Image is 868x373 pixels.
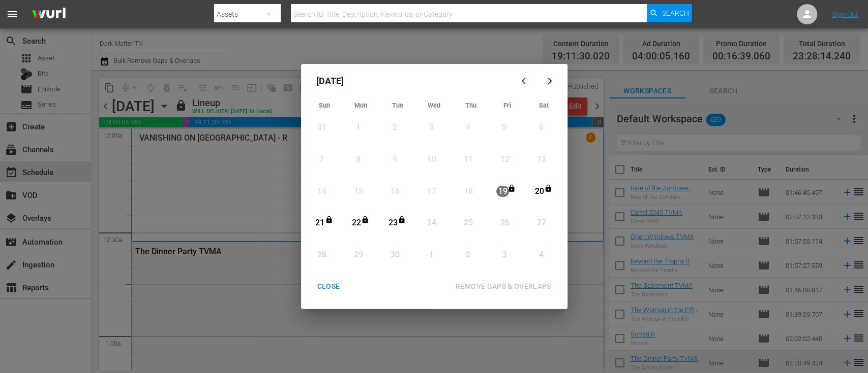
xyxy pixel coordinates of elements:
div: 19 [496,186,509,197]
div: 12 [498,154,511,165]
div: 22 [350,217,363,229]
div: 14 [315,186,328,197]
div: 20 [533,186,546,197]
div: 30 [388,249,401,261]
div: 31 [315,122,328,133]
div: 2 [462,249,474,261]
span: Thu [465,101,476,109]
div: 28 [315,249,328,261]
div: [DATE] [306,69,514,93]
div: 7 [315,154,328,165]
div: 4 [462,122,474,133]
div: 8 [352,154,365,165]
div: 10 [425,154,438,165]
div: 24 [425,217,438,229]
span: Wed [428,101,440,109]
div: 9 [388,154,401,165]
div: 5 [498,122,511,133]
div: 23 [386,217,399,229]
div: CLOSE [309,280,348,293]
img: ans4CAIJ8jUAAAAAAAAAAAAAAAAAAAAAAAAgQb4GAAAAAAAAAAAAAAAAAAAAAAAAJMjXAAAAAAAAAAAAAAAAAAAAAAAAgAT5G... [24,3,73,26]
div: 29 [352,249,365,261]
span: Sat [539,101,549,109]
span: Tue [392,101,403,109]
button: CLOSE [305,277,352,296]
span: Search [662,4,689,22]
span: Fri [503,101,511,109]
div: Month View [306,98,562,272]
div: 16 [388,186,401,197]
a: Sign Out [832,10,858,18]
div: 18 [462,186,474,197]
div: 17 [425,186,438,197]
div: 6 [535,122,548,133]
span: menu [6,8,18,20]
div: 1 [352,122,365,133]
span: Sun [319,101,330,109]
div: 3 [425,122,438,133]
div: 11 [462,154,474,165]
div: 21 [314,217,326,229]
div: 27 [535,217,548,229]
div: 1 [425,249,438,261]
div: 4 [535,249,548,261]
div: 2 [388,122,401,133]
span: Mon [354,101,367,109]
div: 13 [535,154,548,165]
div: 3 [498,249,511,261]
div: 25 [462,217,474,229]
div: 15 [352,186,365,197]
div: 26 [498,217,511,229]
